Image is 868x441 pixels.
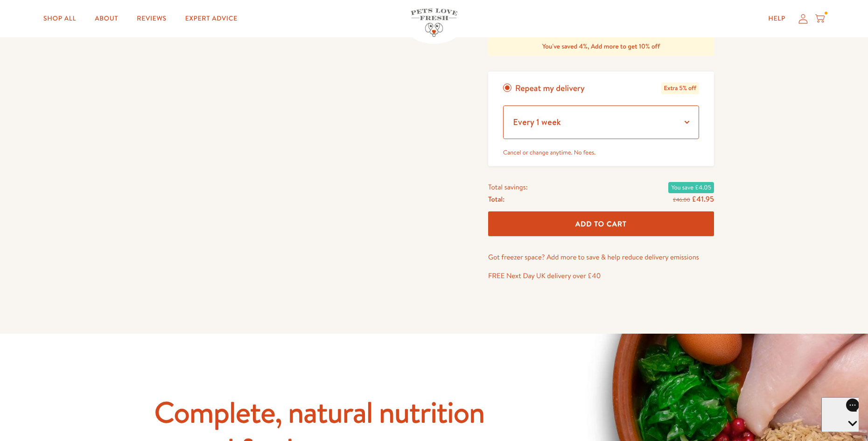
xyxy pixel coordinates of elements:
[488,270,714,282] p: FREE Next Day UK delivery over £40
[36,9,84,28] a: Shop All
[488,251,714,263] p: Got freezer space? Add more to save & help reduce delivery emissions
[515,83,585,94] span: Repeat my delivery
[668,182,714,193] span: You save £4.05
[178,9,245,28] a: Expert Advice
[661,83,699,94] span: Extra 5% off
[692,194,714,204] span: £41.95
[821,397,859,432] iframe: Gorgias live chat messenger
[488,193,504,205] span: Total:
[87,9,126,28] a: About
[503,148,595,157] small: Cancel or change anytime. No fees.
[673,196,690,203] s: £46.00
[411,8,457,37] img: Pets Love Fresh
[488,37,714,56] div: You've saved 4%, Add more to get 10% off
[488,181,528,193] span: Total savings:
[761,9,793,28] a: Help
[575,219,627,229] span: Add To Cart
[488,211,714,236] button: Add To Cart
[129,9,174,28] a: Reviews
